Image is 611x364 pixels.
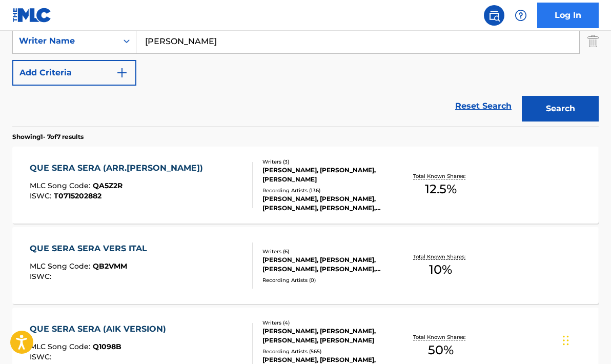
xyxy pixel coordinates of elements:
div: Recording Artists ( 565 ) [262,348,392,355]
p: Total Known Shares: [413,253,468,260]
a: Reset Search [450,95,517,117]
div: [PERSON_NAME], [PERSON_NAME], [PERSON_NAME], [PERSON_NAME] [262,327,392,345]
img: help [515,9,527,22]
span: T0715202882 [54,191,101,200]
span: MLC Song Code : [30,181,93,190]
a: Log In [537,3,599,28]
p: Showing 1 - 7 of 7 results [12,132,84,141]
div: Recording Artists ( 0 ) [262,276,392,284]
div: Writers ( 3 ) [262,158,392,166]
img: search [488,9,500,22]
a: QUE SERA SERA (ARR.[PERSON_NAME])MLC Song Code:QA5Z2RISWC:T0715202882Writers (3)[PERSON_NAME], [P... [12,147,599,224]
img: MLC Logo [12,8,52,23]
p: Total Known Shares: [413,172,468,180]
span: MLC Song Code : [30,261,93,271]
div: Writers ( 6 ) [262,248,392,255]
a: QUE SERA SERA VERS ITALMLC Song Code:QB2VMMISWC:Writers (6)[PERSON_NAME], [PERSON_NAME], [PERSON_... [12,227,599,304]
button: Add Criteria [12,60,136,86]
span: QA5Z2R [93,181,123,190]
div: Writer Name [19,35,111,47]
span: ISWC : [30,352,54,361]
div: Help [511,5,531,26]
span: ISWC : [30,272,54,281]
div: [PERSON_NAME], [PERSON_NAME], [PERSON_NAME], [PERSON_NAME], [PERSON_NAME] TRIO [262,194,392,213]
div: Recording Artists ( 136 ) [262,187,392,194]
img: 9d2ae6d4665cec9f34b9.svg [116,67,128,79]
div: Writers ( 4 ) [262,319,392,327]
span: Q1098B [93,342,121,351]
span: MLC Song Code : [30,342,93,351]
div: Drag [563,325,569,356]
span: ISWC : [30,191,54,200]
span: 12.5 % [425,180,457,198]
span: 10 % [429,260,452,279]
iframe: Chat Widget [560,315,611,364]
div: QUE SERA SERA (ARR.[PERSON_NAME]) [30,162,208,174]
img: Delete Criterion [587,28,599,54]
span: 50 % [428,341,454,359]
button: Search [522,96,599,122]
div: QUE SERA SERA (AIK VERSION) [30,323,171,335]
span: QB2VMM [93,261,127,271]
p: Total Known Shares: [413,333,468,341]
div: [PERSON_NAME], [PERSON_NAME], [PERSON_NAME] [262,166,392,184]
div: QUE SERA SERA VERS ITAL [30,242,152,255]
a: Public Search [484,5,504,26]
div: [PERSON_NAME], [PERSON_NAME], [PERSON_NAME], [PERSON_NAME], [PERSON_NAME], ELGOS ELGOS [262,255,392,274]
